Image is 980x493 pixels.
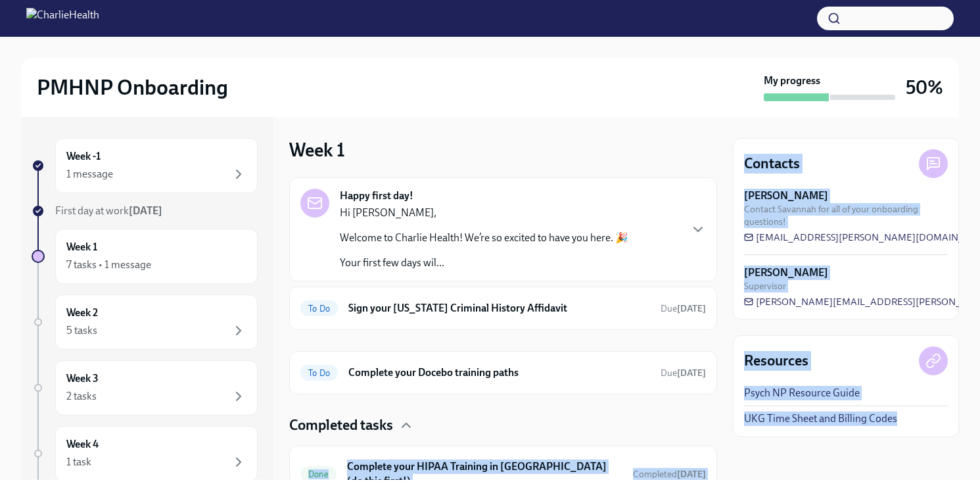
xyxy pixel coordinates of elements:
span: Supervisor [744,280,786,293]
h3: Week 1 [289,138,345,162]
a: Week 41 task [32,426,258,481]
strong: [DATE] [129,204,162,217]
a: Psych NP Resource Guide [744,386,860,400]
span: Done [300,469,337,479]
a: Week 32 tasks [32,360,258,415]
p: Welcome to Charlie Health! We’re so excited to have you here. 🎉 [340,231,628,245]
div: 2 tasks [66,389,97,404]
div: Completed tasks [289,415,717,435]
a: Week 17 tasks • 1 message [32,229,258,284]
span: First day at work [55,204,162,217]
h6: Week 4 [66,437,99,452]
div: 1 task [66,455,91,469]
h6: Complete your Docebo training paths [348,365,650,380]
strong: [DATE] [677,367,706,379]
a: To DoComplete your Docebo training pathsDue[DATE] [300,362,706,383]
h2: PMHNP Onboarding [37,74,228,101]
a: To DoSign your [US_STATE] Criminal History AffidavitDue[DATE] [300,298,706,319]
a: Week 25 tasks [32,294,258,350]
span: Due [661,303,706,314]
strong: [PERSON_NAME] [744,266,828,280]
a: UKG Time Sheet and Billing Codes [744,411,897,426]
strong: Happy first day! [340,189,413,203]
span: September 9th, 2025 11:04 [633,468,706,481]
strong: My progress [764,74,820,88]
span: Contact Savannah for all of your onboarding questions! [744,203,948,228]
strong: [DATE] [677,303,706,314]
div: 7 tasks • 1 message [66,258,151,272]
p: Your first few days wil... [340,256,628,270]
a: First day at work[DATE] [32,204,258,218]
span: September 23rd, 2025 10:00 [661,367,706,379]
span: September 19th, 2025 10:00 [661,302,706,315]
h6: Sign your [US_STATE] Criminal History Affidavit [348,301,650,316]
span: Due [661,367,706,379]
img: CharlieHealth [26,8,99,29]
strong: [DATE] [677,469,706,480]
h6: Complete your HIPAA Training in [GEOGRAPHIC_DATA] (do this first!) [347,459,622,488]
div: 1 message [66,167,113,181]
a: Week -11 message [32,138,258,193]
strong: [PERSON_NAME] [744,189,828,203]
span: To Do [300,304,338,314]
span: Completed [633,469,706,480]
h4: Completed tasks [289,415,393,435]
div: 5 tasks [66,323,97,338]
p: Hi [PERSON_NAME], [340,206,628,220]
h4: Contacts [744,154,800,174]
h6: Week 2 [66,306,98,320]
h4: Resources [744,351,808,371]
h6: Week -1 [66,149,101,164]
span: To Do [300,368,338,378]
a: DoneComplete your HIPAA Training in [GEOGRAPHIC_DATA] (do this first!)Completed[DATE] [300,457,706,491]
h6: Week 1 [66,240,97,254]
h3: 50% [906,76,943,99]
h6: Week 3 [66,371,99,386]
